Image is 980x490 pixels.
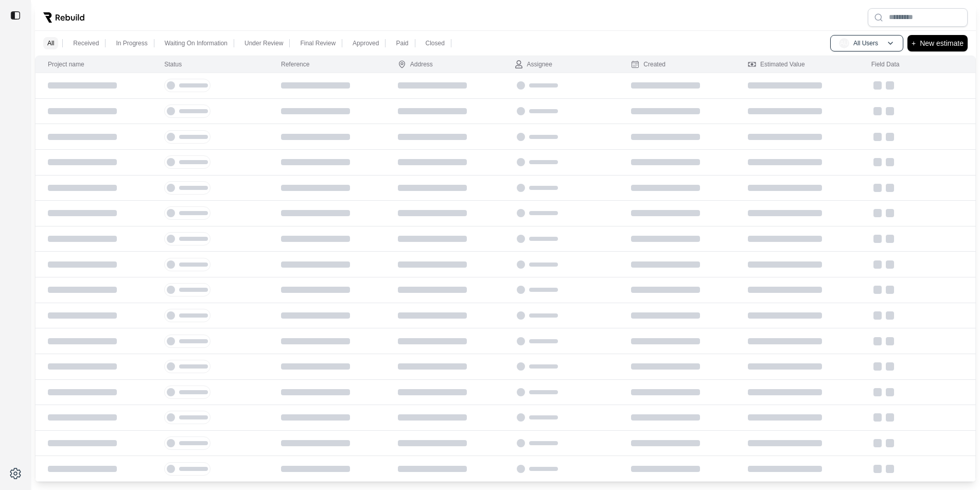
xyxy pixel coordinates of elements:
[830,35,903,51] button: AUAll Users
[116,39,147,47] p: In Progress
[164,60,182,68] div: Status
[300,39,336,47] p: Final Review
[281,60,309,68] div: Reference
[165,39,227,47] p: Waiting On Information
[912,37,916,49] p: +
[48,60,84,68] div: Project name
[43,12,84,23] img: Rebuild
[426,39,445,47] p: Closed
[631,60,666,68] div: Created
[244,39,283,47] p: Under Review
[920,37,964,49] p: New estimate
[748,60,805,68] div: Estimated Value
[398,60,433,68] div: Address
[47,39,54,47] p: All
[871,60,900,68] div: Field Data
[839,38,849,48] span: AU
[907,35,968,51] button: +New estimate
[515,60,552,68] div: Assignee
[396,39,408,47] p: Paid
[853,39,878,47] p: All Users
[73,39,99,47] p: Received
[10,10,21,21] img: toggle sidebar
[353,39,379,47] p: Approved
